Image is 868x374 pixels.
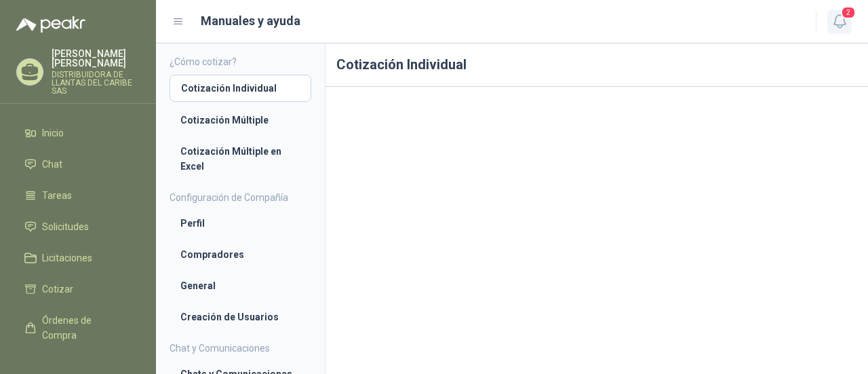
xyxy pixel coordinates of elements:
[170,242,311,267] a: Compradores
[325,43,868,87] h1: Cotización Individual
[42,188,72,203] span: Tareas
[180,113,300,128] li: Cotización Múltiple
[42,157,62,172] span: Chat
[16,16,85,33] img: Logo peakr
[180,216,300,231] li: Perfil
[180,144,300,174] li: Cotización Múltiple en Excel
[170,304,311,330] a: Creación de Usuarios
[170,341,311,356] h4: Chat y Comunicaciones
[170,75,311,102] a: Cotización Individual
[42,282,73,297] span: Cotizar
[170,210,311,236] a: Perfil
[16,307,140,348] a: Órdenes de Compra
[180,278,300,293] li: General
[201,12,300,31] h1: Manuales y ayuda
[16,183,140,208] a: Tareas
[170,138,311,179] a: Cotización Múltiple en Excel
[16,214,140,240] a: Solicitudes
[16,245,140,271] a: Licitaciones
[170,54,311,69] h4: ¿Cómo cotizar?
[827,10,852,34] button: 2
[180,247,300,262] li: Compradores
[42,313,127,343] span: Órdenes de Compra
[170,273,311,299] a: General
[16,120,140,146] a: Inicio
[52,71,140,95] p: DISTRIBUIDORA DE LLANTAS DEL CARIBE SAS
[16,276,140,302] a: Cotizar
[42,250,92,265] span: Licitaciones
[180,310,300,324] li: Creación de Usuarios
[42,126,64,141] span: Inicio
[841,6,856,19] span: 2
[170,190,311,205] h4: Configuración de Compañía
[16,151,140,177] a: Chat
[52,49,140,68] p: [PERSON_NAME] [PERSON_NAME]
[42,219,89,234] span: Solicitudes
[170,107,311,133] a: Cotización Múltiple
[181,81,300,96] li: Cotización Individual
